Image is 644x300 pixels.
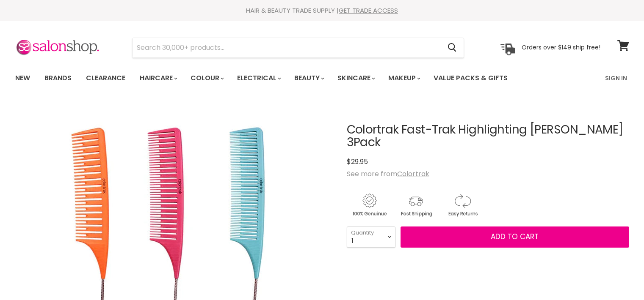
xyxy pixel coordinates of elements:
[347,192,392,218] img: genuine.gif
[133,69,182,87] a: Haircare
[288,69,329,87] a: Beauty
[600,69,632,87] a: Sign In
[9,66,557,90] ul: Main menu
[401,226,629,248] button: Add to cart
[339,6,398,15] a: GET TRADE ACCESS
[347,169,429,179] span: See more from
[347,123,629,150] h1: Colortrak Fast-Trak Highlighting [PERSON_NAME] 3Pack
[9,69,36,87] a: New
[231,69,286,87] a: Electrical
[427,69,514,87] a: Value Packs & Gifts
[441,38,464,57] button: Search
[382,69,426,87] a: Makeup
[184,69,229,87] a: Colour
[132,38,464,58] form: Product
[80,69,132,87] a: Clearance
[5,66,640,90] nav: Main
[397,169,429,179] a: Colortrak
[440,192,485,218] img: returns.gif
[347,157,368,166] span: $29.95
[522,44,600,51] p: Orders over $149 ship free!
[347,226,395,248] select: Quantity
[5,6,640,15] div: HAIR & BEAUTY TRADE SUPPLY |
[133,38,441,57] input: Search
[393,192,438,218] img: shipping.gif
[491,232,539,242] span: Add to cart
[331,69,380,87] a: Skincare
[38,69,78,87] a: Brands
